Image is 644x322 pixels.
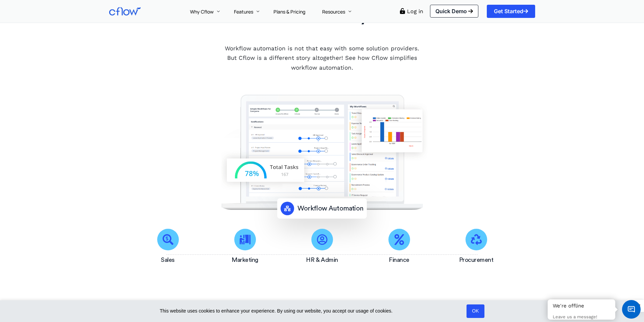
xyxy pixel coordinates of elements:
img: Cflow [109,7,141,16]
span: Features [234,8,253,15]
span: Sales [161,257,175,263]
p: Workflow automation is not that easy with some solution providers. But Cflow is a different story... [220,44,424,73]
span: Finance [389,257,409,263]
a: OK [467,304,484,318]
span: Why Cflow [190,8,214,15]
span: Resources [322,8,345,15]
p: Leave us a message! [553,314,610,320]
div: We're offline [553,303,610,309]
span: Get Started [494,8,528,14]
a: Quick Demo [430,5,478,18]
span: This website uses cookies to enhance your experience. By using our website, you accept our usage ... [160,307,463,315]
span: Marketing [232,257,258,263]
a: Log in [407,8,423,15]
a: Get Started [487,5,535,18]
span: Plans & Pricing [273,8,305,15]
span: Chat Widget [622,300,641,319]
span: Workflow Automation [297,205,363,212]
span: HR & Admin [306,257,338,263]
img: new cflow dashboard [216,95,429,210]
span: Procurement [459,257,494,263]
